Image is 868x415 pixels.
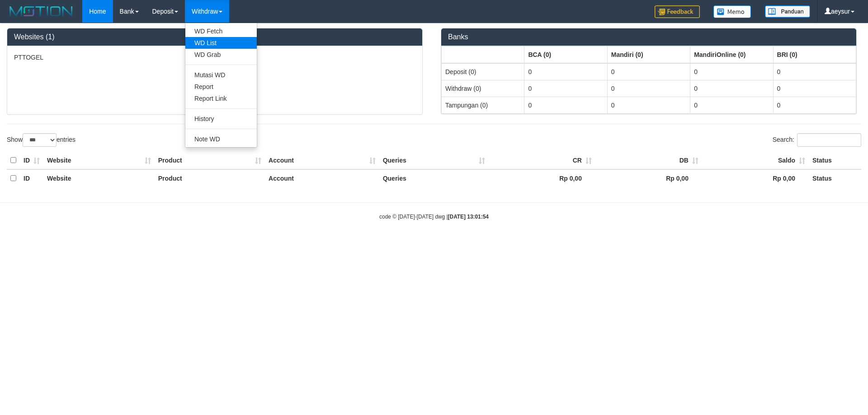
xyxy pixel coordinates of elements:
[524,80,607,97] td: 0
[595,169,702,187] th: Rp 0,00
[14,53,415,62] p: PTTOGEL
[265,152,379,169] th: Account
[809,152,861,169] th: Status
[690,97,773,113] td: 0
[524,63,607,80] td: 0
[690,80,773,97] td: 0
[690,63,773,80] td: 0
[524,46,607,63] th: Group: activate to sort column ascending
[185,113,257,125] a: History
[607,46,690,63] th: Group: activate to sort column ascending
[797,133,861,147] input: Search:
[773,133,861,147] label: Search:
[7,5,75,18] img: MOTION_logo.png
[7,133,75,147] label: Show entries
[773,80,856,97] td: 0
[185,37,257,49] a: WD List
[379,214,489,220] small: code © [DATE]-[DATE] dwg |
[809,169,861,187] th: Status
[379,169,489,187] th: Queries
[14,33,415,41] h3: Websites (1)
[185,81,257,93] a: Report
[607,80,690,97] td: 0
[185,25,257,37] a: WD Fetch
[20,152,43,169] th: ID
[265,169,379,187] th: Account
[607,63,690,80] td: 0
[442,46,524,63] th: Group: activate to sort column ascending
[448,33,849,41] h3: Banks
[442,63,524,80] td: Deposit (0)
[442,97,524,113] td: Tampungan (0)
[690,46,773,63] th: Group: activate to sort column ascending
[524,97,607,113] td: 0
[489,152,595,169] th: CR
[43,169,155,187] th: Website
[595,152,702,169] th: DB
[185,93,257,104] a: Report Link
[765,5,810,18] img: panduan.png
[489,169,595,187] th: Rp 0,00
[23,133,57,147] select: Showentries
[607,97,690,113] td: 0
[702,169,809,187] th: Rp 0,00
[20,169,43,187] th: ID
[448,214,489,220] strong: [DATE] 13:01:54
[185,133,257,145] a: Note WD
[379,152,489,169] th: Queries
[185,69,257,81] a: Mutasi WD
[43,152,155,169] th: Website
[773,63,856,80] td: 0
[773,97,856,113] td: 0
[442,80,524,97] td: Withdraw (0)
[655,5,700,18] img: Feedback.jpg
[155,152,265,169] th: Product
[713,5,751,18] img: Button%20Memo.svg
[773,46,856,63] th: Group: activate to sort column ascending
[702,152,809,169] th: Saldo
[185,49,257,61] a: WD Grab
[155,169,265,187] th: Product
